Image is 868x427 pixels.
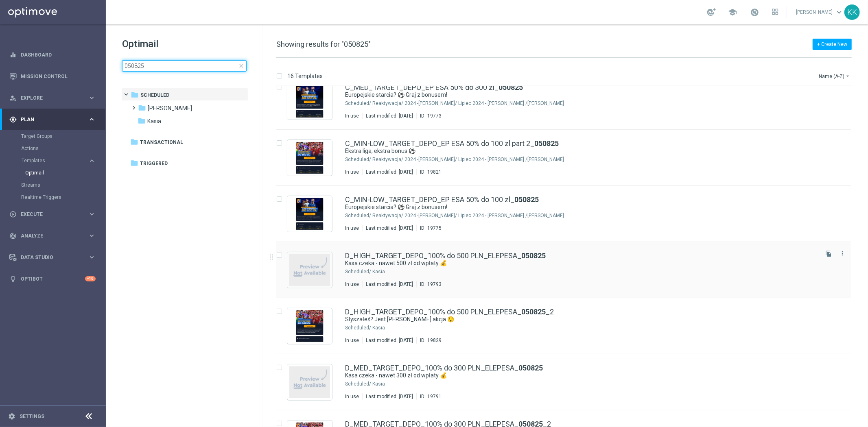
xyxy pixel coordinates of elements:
div: Press SPACE to select this row. [268,242,866,298]
div: 19773 [427,113,442,119]
div: Press SPACE to select this row. [268,354,866,410]
div: Scheduled/ [345,381,371,387]
i: keyboard_arrow_right [88,253,96,261]
i: person_search [9,94,17,102]
div: In use [345,169,359,175]
div: Scheduled/ [345,212,371,219]
a: [PERSON_NAME]keyboard_arrow_down [795,6,844,18]
i: settings [8,413,15,420]
a: D_HIGH_TARGET_DEPO_100% do 500 PLN_ELEPESA_050825_2 [345,308,554,316]
b: 050825 [521,251,546,260]
div: person_search Explore keyboard_arrow_right [9,95,96,101]
span: school [728,8,737,17]
div: Target Groups [21,130,105,142]
a: Europejskie starcia? ⚽ Graj z bonusem! [345,203,798,211]
div: 19829 [427,337,442,344]
i: keyboard_arrow_right [88,94,96,102]
div: Scheduled/Antoni L./Reaktywacja/2024 -Antoni/Lipiec 2024 - Antoni [372,212,817,219]
div: Scheduled/Kasia [372,325,817,331]
i: keyboard_arrow_right [88,115,96,123]
div: Kasa czeka - nawet 500 zł od wpłaty 💰 [345,259,817,267]
span: Explore [21,96,88,100]
div: Last modified: [DATE] [363,113,416,119]
a: Realtime Triggers [21,194,85,200]
div: Last modified: [DATE] [363,281,416,288]
img: 19821.jpeg [289,142,330,174]
div: 19775 [427,225,442,231]
a: Słyszałeś? Jest [PERSON_NAME] akcja 😯 [345,316,798,323]
i: folder [131,91,139,99]
div: Ekstra liga, ekstra bonus ⚽ [345,147,817,155]
a: Actions [21,145,85,152]
a: D_HIGH_TARGET_DEPO_100% do 500 PLN_ELEPESA_050825 [345,252,546,259]
span: Triggered [140,160,168,167]
div: Templates [21,155,105,179]
a: Streams [21,182,85,188]
a: Mission Control [21,65,96,87]
button: Data Studio keyboard_arrow_right [9,254,96,261]
button: track_changes Analyze keyboard_arrow_right [9,233,96,239]
div: Press SPACE to select this row. [268,130,866,186]
i: lightbulb [9,275,17,283]
i: arrow_drop_down [844,73,851,79]
b: 050825 [534,139,559,148]
a: Target Groups [21,133,85,139]
span: close [238,63,245,69]
i: folder [138,104,146,112]
div: Analyze [9,232,88,240]
div: Press SPACE to select this row. [268,298,866,354]
div: Scheduled/Antoni L./Reaktywacja/2024 -Antoni/Lipiec 2024 - Antoni [372,100,817,107]
i: gps_fixed [9,116,17,123]
div: gps_fixed Plan keyboard_arrow_right [9,116,96,123]
span: keyboard_arrow_down [835,8,844,17]
button: Templates keyboard_arrow_right [21,157,96,164]
div: ID: [416,337,442,344]
span: Transactional [140,139,183,146]
i: keyboard_arrow_right [88,157,96,165]
div: Last modified: [DATE] [363,225,416,231]
i: folder [130,159,138,167]
img: noPreview.jpg [289,366,330,398]
button: equalizer Dashboard [9,52,96,58]
span: Kasia [147,118,161,125]
a: Europejskie starcia? ⚽ Graj z bonusem! [345,91,798,99]
div: Słyszałeś? Jest gruba akcja 😯 [345,316,817,323]
input: Search Template [122,60,247,72]
div: +10 [85,276,96,281]
b: 050825 [514,195,539,204]
div: Scheduled/Antoni L./Reaktywacja/2024 -Antoni/Lipiec 2024 - Antoni [372,156,817,163]
span: Templates [22,158,80,163]
div: Scheduled/ [345,325,371,331]
button: file_copy [823,248,834,259]
div: Last modified: [DATE] [363,169,416,175]
div: Kasa czeka - nawet 300 zł od wpłaty 💰 [345,372,817,379]
div: lightbulb Optibot +10 [9,276,96,282]
i: track_changes [9,232,17,240]
a: Ekstra liga, ekstra bonus ⚽ [345,147,798,155]
a: Dashboard [21,44,96,65]
i: more_vert [839,250,846,257]
button: Mission Control [9,73,96,80]
div: Dashboard [9,44,96,65]
span: Showing results for "050825" [276,40,371,48]
div: KK [844,4,860,20]
button: more_vert [838,248,846,258]
div: Press SPACE to select this row. [268,74,866,130]
i: folder [138,117,146,125]
a: Kasa czeka - nawet 500 zł od wpłaty 💰 [345,259,798,267]
div: Scheduled/ [345,156,371,163]
span: Plan [21,117,88,122]
div: In use [345,337,359,344]
div: Optibot [9,268,96,290]
div: Streams [21,179,105,191]
div: Last modified: [DATE] [363,337,416,344]
div: Data Studio [9,254,88,261]
span: Data Studio [21,255,88,260]
img: noPreview.jpg [289,254,330,286]
div: Mission Control [9,65,96,87]
i: file_copy [825,251,832,257]
a: C_MED_TARGET_DEPO_EP ESA 50% do 300 zl_050825 [345,84,523,91]
i: equalizer [9,51,17,59]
